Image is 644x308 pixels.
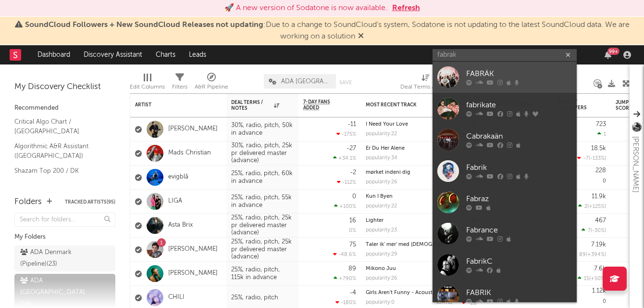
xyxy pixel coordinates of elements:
button: Save [339,80,352,85]
div: FABRIK [466,287,572,299]
div: My Discovery Checklist [14,81,115,93]
div: -2 [350,169,356,176]
span: +394 % [587,252,605,257]
div: Deal Terms / Notes [231,100,279,111]
a: I Need Your Love [366,122,408,127]
span: adio, p [248,170,268,177]
a: Discovery Assistant [77,45,149,64]
div: FABRÄK [466,68,572,80]
div: -48.6 % [333,251,356,257]
span: 15 [584,276,589,282]
button: 99+ [605,51,611,59]
a: Dashboard [31,45,77,64]
div: [PERSON_NAME] [630,136,641,192]
span: 2 [584,204,587,209]
div: +100 % [334,203,356,209]
div: Fabrance [466,225,572,236]
div: 🚀 A new version of Sodatone is now available. [224,2,387,14]
a: Mads Christian [168,149,211,157]
a: Leads [182,45,213,64]
div: My Folders [14,231,115,243]
div: 723 [596,121,606,128]
a: Lighter [366,218,384,223]
a: CHILI [168,294,185,302]
div: popularity: 34 [366,155,397,161]
div: popularity: 26 [366,180,397,185]
span: itch [268,295,278,301]
div: 0 % [349,228,356,233]
div: Girls Aren't Funny - Acoustic Version [366,290,452,295]
div: Folders [14,196,42,208]
div: Recommended [14,103,115,114]
span: +125 % [589,204,605,209]
div: Cabrakaän [466,131,572,142]
div: Edit Columns [130,69,165,97]
div: A&R Pipeline [195,69,228,97]
div: ( ) [577,155,606,161]
span: 7-Day Fans Added [303,99,342,111]
div: Artist [135,102,207,108]
div: 18.5k [591,145,606,152]
div: -27 [347,145,356,152]
button: Refresh [392,2,420,14]
a: Shazam Top 200 / DK [14,166,106,176]
a: Critical Algo Chart / [GEOGRAPHIC_DATA] [14,116,106,136]
span: 25%, r [231,170,248,177]
button: Tracked Artists(95) [65,200,115,205]
div: -112 % [337,179,356,185]
a: Fabrance [433,218,577,249]
div: 7.19k [591,242,606,248]
div: ( ) [578,275,606,282]
div: popularity: 0 [366,300,395,305]
a: [PERSON_NAME] [168,245,218,254]
div: 1.12k [592,288,606,294]
div: popularity: 29 [366,252,397,257]
div: 467 [595,218,606,224]
div: Kun I Byen [366,194,452,199]
div: Fabrik [466,162,572,174]
div: 0 [352,193,356,200]
div: -11 [347,121,356,128]
div: ( ) [578,203,606,209]
div: A&R Pipeline [195,81,228,93]
span: SoundCloud Followers + New SoundCloud Releases not updating [25,21,263,29]
a: ADA Denmark (Pipeline)(23) [14,245,115,271]
div: Er Du Her Alene [366,146,452,151]
div: 25%, radio, pitch, 115k in advance [226,266,298,281]
span: 7 [588,228,591,233]
a: [PERSON_NAME] [168,269,218,278]
div: Mikono Juu [366,266,452,271]
span: itch, 60k in advance [231,170,293,184]
a: Fabrik [433,155,577,187]
span: -30 % [592,228,605,233]
div: Jump Score [616,100,640,111]
span: -133 % [590,156,605,161]
div: Deal Terms / Notes [400,69,451,97]
a: mørket indeni dig [366,170,410,175]
div: 0 [558,166,606,189]
div: ( ) [573,251,606,257]
div: FabrikC [466,256,572,268]
div: popularity: 22 [366,131,397,137]
span: 89 [579,252,586,257]
div: 11.9k [592,193,606,200]
div: 7.6k [594,266,606,272]
span: itch, 50k in advance [231,122,293,136]
div: popularity: 23 [366,228,397,233]
div: 228 [595,167,606,174]
a: Cabrakaän [433,124,577,155]
div: +34.1 % [333,155,356,161]
div: 30%, radio, pitch, 25k pr delivered master (advance) [226,142,298,165]
span: 25%, r [231,295,248,301]
div: 16 [349,218,356,224]
span: Dismiss [358,33,364,40]
div: popularity: 26 [366,276,397,281]
div: ( ) [582,227,606,233]
div: Deal Terms / Notes [400,81,451,93]
div: Filters [172,81,187,93]
span: 30%, r [231,122,248,128]
div: Lighter [366,218,452,223]
a: FabrikC [433,249,577,281]
div: ADA Denmark (Pipeline) ( 23 ) [20,247,88,270]
div: Filters [172,69,187,97]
